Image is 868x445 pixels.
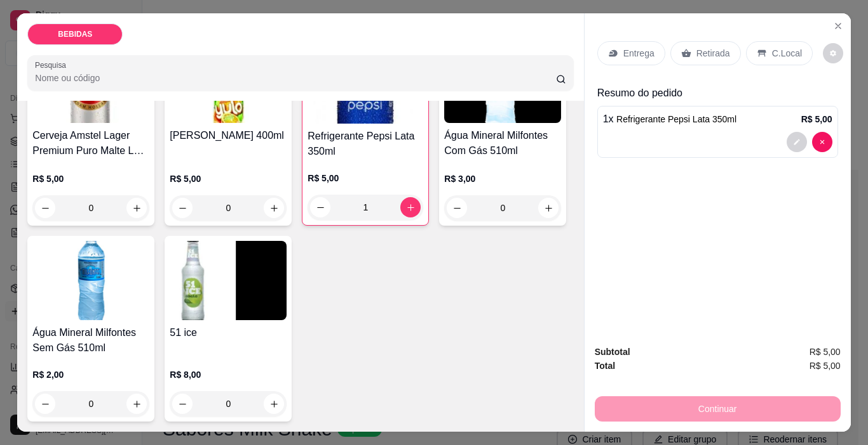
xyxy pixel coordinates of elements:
p: C.Local [772,47,802,60]
strong: Total [595,361,615,371]
button: decrease-product-quantity [172,198,193,218]
button: increase-product-quantity [126,198,147,218]
button: increase-product-quantity [538,198,559,218]
p: R$ 3,00 [444,172,561,185]
p: Retirada [696,47,730,60]
p: Entrega [623,47,654,60]
p: R$ 2,00 [32,368,149,381]
img: product-image [32,241,149,320]
button: increase-product-quantity [126,394,147,414]
h4: 51 ice [170,325,287,340]
span: Refrigerante Pepsi Lata 350ml [616,114,736,124]
button: decrease-product-quantity [787,132,807,152]
p: R$ 5,00 [801,113,832,126]
h4: [PERSON_NAME] 400ml [170,128,287,143]
button: Close [828,16,848,36]
h4: Cerveja Amstel Lager Premium Puro Malte Lata 350ml [32,128,149,158]
p: R$ 5,00 [308,172,423,184]
button: decrease-product-quantity [823,43,843,63]
button: increase-product-quantity [400,197,421,217]
label: Pesquisa [35,60,71,70]
button: decrease-product-quantity [812,132,832,152]
p: BEBIDAS [58,29,92,39]
span: R$ 5,00 [810,359,841,373]
input: Pesquisa [35,72,556,84]
p: R$ 5,00 [170,172,287,185]
button: decrease-product-quantity [447,198,467,218]
strong: Subtotal [595,347,630,357]
p: R$ 5,00 [32,172,149,185]
button: decrease-product-quantity [35,394,55,414]
button: decrease-product-quantity [172,394,193,414]
span: R$ 5,00 [810,345,841,359]
button: decrease-product-quantity [310,197,330,217]
p: R$ 8,00 [170,368,287,381]
h4: Água Mineral Milfontes Com Gás 510ml [444,128,561,158]
button: increase-product-quantity [264,394,284,414]
h4: Água Mineral Milfontes Sem Gás 510ml [32,325,149,356]
button: increase-product-quantity [264,198,284,218]
p: 1 x [603,112,736,127]
button: decrease-product-quantity [35,198,55,218]
h4: Refrigerante Pepsi Lata 350ml [308,129,423,159]
img: product-image [170,241,287,320]
p: Resumo do pedido [597,86,838,101]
